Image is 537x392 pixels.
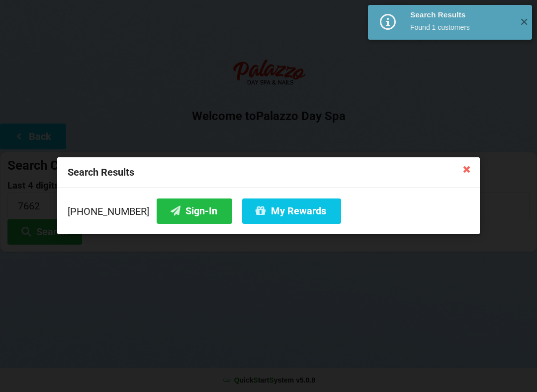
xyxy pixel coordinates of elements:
button: Sign-In [157,198,232,224]
div: Search Results [410,10,512,20]
div: Found 1 customers [410,22,512,32]
div: [PHONE_NUMBER] [68,198,469,224]
div: Search Results [57,157,480,188]
button: My Rewards [242,198,341,224]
